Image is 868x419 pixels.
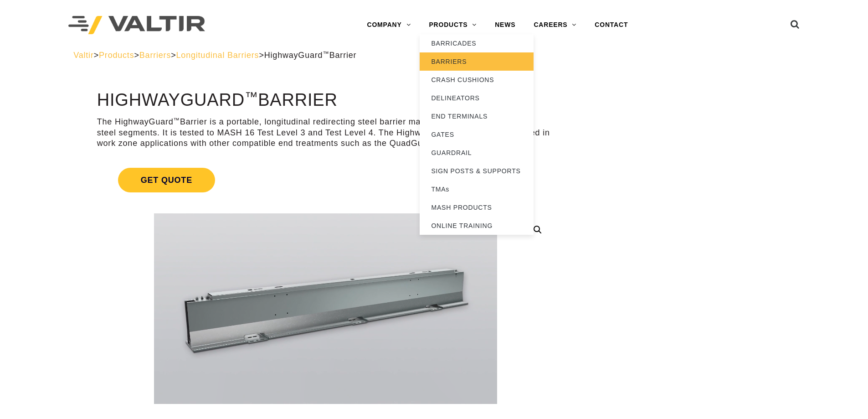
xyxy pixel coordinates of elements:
[420,162,534,180] a: SIGN POSTS & SUPPORTS
[73,50,795,61] div: > > > >
[358,16,420,34] a: COMPANY
[139,51,171,60] a: Barriers
[99,51,134,60] a: Products
[420,89,534,107] a: DELINEATORS
[68,16,205,35] img: Valtir
[323,50,329,57] sup: ™
[420,180,534,198] a: TMAs
[420,71,534,89] a: CRASH CUSHIONS
[245,89,258,104] sup: ™
[176,51,259,60] a: Longitudinal Barriers
[420,16,486,34] a: PRODUCTS
[97,91,554,110] h1: HighwayGuard Barrier
[420,107,534,125] a: END TERMINALS
[420,144,534,162] a: GUARDRAIL
[420,217,534,235] a: ONLINE TRAINING
[586,16,637,34] a: CONTACT
[264,51,357,60] span: HighwayGuard Barrier
[486,16,524,34] a: NEWS
[420,198,534,217] a: MASH PRODUCTS
[118,168,215,192] span: Get Quote
[174,117,180,124] sup: ™
[73,51,93,60] a: Valtir
[420,125,534,144] a: GATES
[524,16,586,34] a: CAREERS
[420,34,534,52] a: BARRICADES
[97,117,554,149] p: The HighwayGuard Barrier is a portable, longitudinal redirecting steel barrier made of lightweigh...
[420,52,534,71] a: BARRIERS
[97,157,554,203] a: Get Quote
